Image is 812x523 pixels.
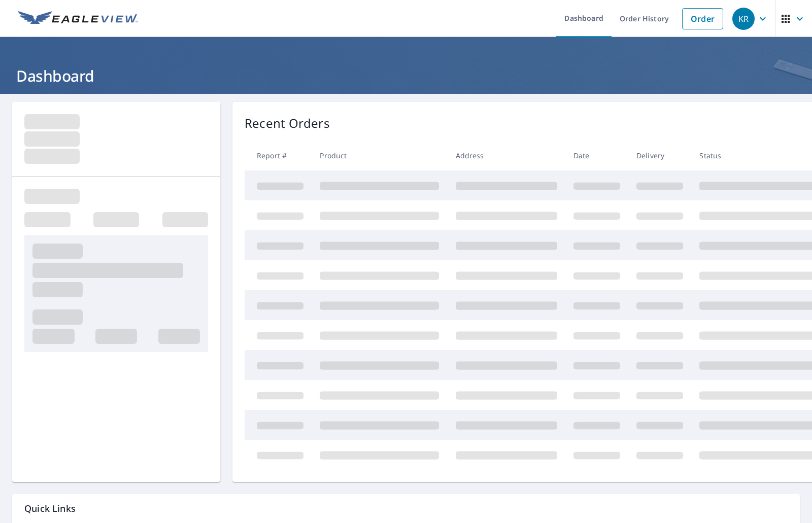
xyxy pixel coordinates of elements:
p: Recent Orders [245,114,330,132]
th: Delivery [628,141,691,170]
a: Order [682,8,723,29]
p: Quick Links [24,502,788,515]
h1: Dashboard [12,65,800,86]
div: KR [732,8,755,30]
th: Address [448,141,565,170]
th: Product [312,141,447,170]
th: Date [565,141,628,170]
th: Report # [245,141,312,170]
img: EV Logo [18,11,138,26]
